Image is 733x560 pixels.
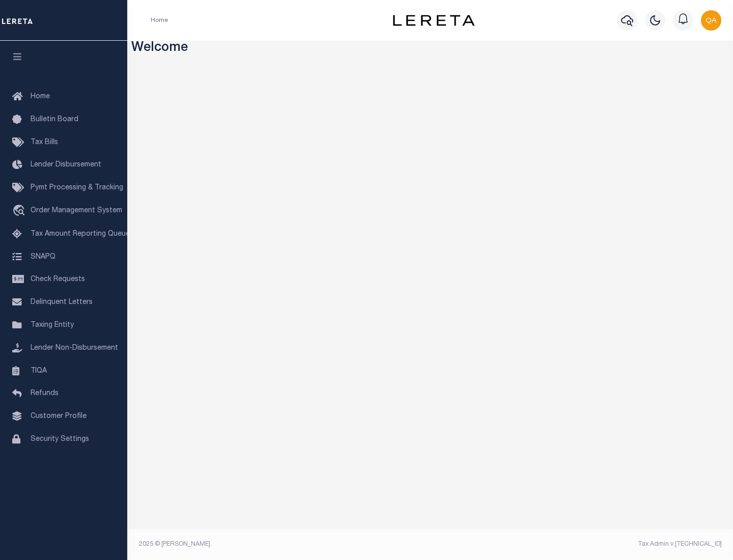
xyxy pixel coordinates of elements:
span: Lender Disbursement [31,161,101,169]
span: TIQA [31,367,47,374]
div: 2025 © [PERSON_NAME]. [131,540,431,549]
span: SNAPQ [31,253,55,260]
span: Order Management System [31,207,122,214]
span: Tax Bills [31,139,58,146]
span: Home [31,93,50,100]
img: svg+xml;base64,PHN2ZyB4bWxucz0iaHR0cDovL3d3dy53My5vcmcvMjAwMC9zdmciIHBvaW50ZXItZXZlbnRzPSJub25lIi... [701,10,721,31]
img: logo-dark.svg [393,15,474,26]
span: Bulletin Board [31,116,78,123]
h3: Welcome [131,41,729,57]
span: Check Requests [31,276,85,283]
span: Delinquent Letters [31,299,93,306]
i: travel_explore [12,205,29,218]
span: Taxing Entity [31,322,74,329]
span: Refunds [31,390,59,397]
span: Pymt Processing & Tracking [31,184,123,191]
li: Home [151,16,168,25]
span: Security Settings [31,436,89,443]
span: Tax Amount Reporting Queue [31,231,130,238]
span: Lender Non-Disbursement [31,345,118,352]
div: Tax Admin v.[TECHNICAL_ID] [438,540,722,549]
span: Customer Profile [31,413,87,420]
